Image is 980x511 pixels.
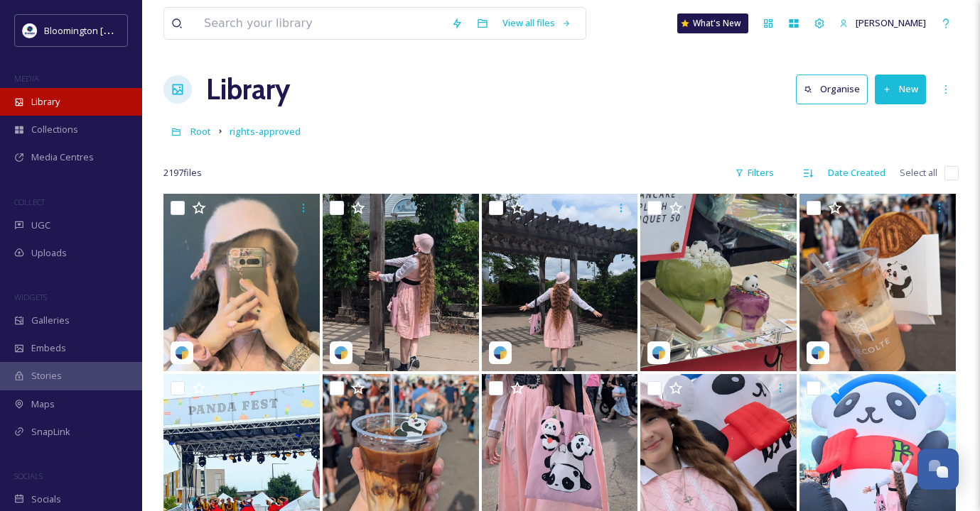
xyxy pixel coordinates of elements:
div: Date Created [821,159,893,187]
button: New [875,75,926,104]
span: Maps [31,397,55,411]
img: snapsea-logo.png [334,346,348,360]
button: Open Chat [917,449,959,490]
img: fl0wer_gleamandglow-17874724128382463.jpeg [482,194,638,371]
span: Media Centres [31,150,94,164]
a: rights-approved [230,123,301,140]
img: fl0wer_gleamandglow-18156965362371203.jpeg [640,194,797,371]
img: fl0wer_gleamandglow-18072732928817993.jpeg [323,194,479,371]
img: snapsea-logo.png [811,346,825,360]
span: Embeds [31,341,66,355]
img: snapsea-logo.png [652,346,666,360]
span: rights-approved [230,125,301,138]
img: fl0wer_gleamandglow-18079841017885499.jpeg [163,194,320,371]
a: Root [190,123,211,140]
a: View all files [495,9,578,37]
span: WIDGETS [14,292,47,302]
a: What's New [677,13,748,33]
button: Organise [796,75,868,104]
a: [PERSON_NAME] [832,9,933,37]
span: Galleries [31,314,70,327]
span: Stories [31,369,62,383]
span: SnapLink [31,425,70,439]
span: Bloomington [US_STATE] Travel & Tourism [44,23,222,37]
img: snapsea-logo.png [493,346,507,360]
span: COLLECT [14,197,45,207]
span: 2197 file s [163,166,202,180]
img: snapsea-logo.png [175,346,189,360]
span: UGC [31,219,50,232]
span: Socials [31,493,61,506]
span: Uploads [31,246,67,260]
span: Root [190,125,211,138]
a: Organise [796,75,875,104]
div: Filters [728,159,781,187]
span: [PERSON_NAME] [856,16,926,29]
img: fl0wer_gleamandglow-17895141813255887.jpeg [799,194,956,371]
input: Search your library [197,8,444,39]
span: Collections [31,123,78,136]
span: Select all [900,166,937,180]
span: MEDIA [14,73,39,84]
img: 429649847_804695101686009_1723528578384153789_n.jpg [23,23,37,38]
a: Library [206,68,290,111]
span: SOCIALS [14,471,43,481]
span: Library [31,95,60,109]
